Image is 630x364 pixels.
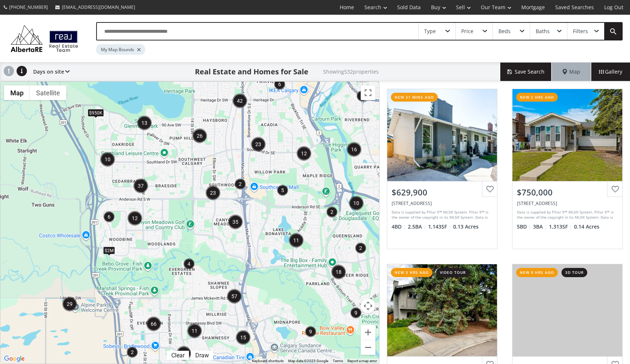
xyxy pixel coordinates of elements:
img: Logo [7,23,81,54]
div: 10 [176,346,191,361]
div: Click to draw. [191,352,213,359]
a: Terms [333,359,343,363]
span: [PHONE_NUMBER] [9,4,48,10]
div: 10 [349,196,364,211]
span: Map data ©2025 Google [288,359,328,363]
div: 2 [235,179,246,190]
div: Filters [573,29,588,34]
span: 1,143 SF [428,223,451,230]
span: 1,313 SF [549,223,572,230]
div: Click to clear. [167,352,189,359]
div: 13 [137,116,152,130]
a: Report a map error [347,359,377,363]
div: Draw [193,352,211,359]
span: 0.14 Acres [574,223,599,230]
div: $950K [88,109,104,117]
div: Price [461,29,473,34]
div: Gallery [591,63,630,81]
div: $750,000 [517,187,618,198]
button: Keyboard shortcuts [252,358,284,364]
div: Clear [169,352,186,359]
div: 6 [274,79,285,90]
button: Show street map [4,85,30,100]
div: Data is supplied by Pillar 9™ MLS® System. Pillar 9™ is the owner of the copyright in its MLS® Sy... [392,209,491,220]
div: My Map Bounds [96,44,145,55]
span: 0.13 Acres [453,223,479,230]
div: 11 [187,324,202,338]
div: 2 [355,243,366,254]
div: 37 [133,179,148,193]
div: Baths [536,29,550,34]
img: Google [2,354,27,364]
div: 66 [146,317,161,331]
span: [EMAIL_ADDRESS][DOMAIN_NAME] [62,4,135,10]
div: 223 Brookpark Drive SW, Calgary, AB T2W 2W3 [392,200,493,206]
div: 12 [297,146,311,161]
span: 2.5 BA [408,223,426,230]
div: 9 [305,326,316,337]
a: new 31 mins ago$629,900[STREET_ADDRESS]Data is supplied by Pillar 9™ MLS® System. Pillar 9™ is th... [379,81,505,257]
div: $2M [103,247,115,254]
button: Zoom in [361,325,375,340]
div: 208 Woodpark Place SW, Calgary, AB T2M 2S5 [517,200,618,206]
div: 4 [183,258,195,269]
span: 4 BD [392,223,406,230]
button: Toggle fullscreen view [361,85,375,100]
span: 5 BD [517,223,531,230]
div: Type [424,29,436,34]
button: Show satellite imagery [30,85,66,100]
div: 18 [331,265,346,279]
div: 15 [236,330,251,345]
div: 42 [232,93,247,108]
div: 5 [277,185,288,196]
div: 9 [350,307,361,318]
span: Map [563,68,580,75]
div: 23 [251,137,266,152]
div: Days on site [29,63,70,81]
div: 29 [62,297,77,311]
div: 12 [127,211,142,226]
div: 2 [326,206,337,218]
span: 3 BA [533,223,547,230]
span: Gallery [599,68,622,75]
h1: Real Estate and Homes for Sale [195,67,308,77]
div: 57 [227,289,242,304]
div: $629,900 [392,187,493,198]
button: Save Search [500,63,552,81]
div: Beds [498,29,511,34]
a: new 2 hrs ago$750,000[STREET_ADDRESS]Data is supplied by Pillar 9™ MLS® System. Pillar 9™ is the ... [505,81,630,257]
div: 2 [127,347,138,358]
h2: Showing 532 properties [323,69,379,74]
a: [EMAIL_ADDRESS][DOMAIN_NAME] [52,0,139,14]
div: Map [552,63,591,81]
div: 16 [347,142,361,157]
div: 35 [228,215,243,229]
div: 26 [192,128,207,143]
button: Zoom out [361,340,375,355]
div: 10 [100,152,115,167]
div: 11 [289,233,304,248]
div: Data is supplied by Pillar 9™ MLS® System. Pillar 9™ is the owner of the copyright in its MLS® Sy... [517,209,616,220]
button: Map camera controls [361,298,375,313]
div: 6 [104,211,115,222]
div: 23 [206,185,220,200]
a: Open this area in Google Maps (opens a new window) [2,354,27,364]
div: 7 [357,91,368,102]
